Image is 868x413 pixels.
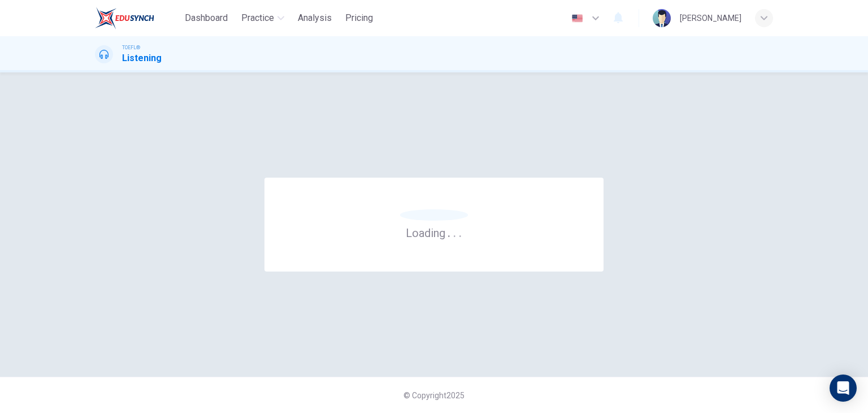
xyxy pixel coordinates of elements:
h6: . [447,222,451,241]
img: EduSynch logo [95,7,154,29]
div: [PERSON_NAME] [680,11,741,25]
h6: . [458,222,462,241]
button: Dashboard [180,8,232,28]
button: Pricing [341,8,377,28]
div: Open Intercom Messenger [830,375,857,402]
img: Profile picture [653,9,671,27]
img: en [570,14,584,23]
span: Pricing [345,11,373,25]
button: Analysis [293,8,336,28]
span: TOEFL® [122,44,140,51]
a: EduSynch logo [95,7,180,29]
h6: . [453,222,457,241]
span: Dashboard [185,11,228,25]
span: Practice [241,11,274,25]
span: Analysis [298,11,332,25]
h1: Listening [122,51,162,65]
h6: Loading [406,225,462,240]
button: Practice [237,8,289,28]
span: © Copyright 2025 [403,391,465,400]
